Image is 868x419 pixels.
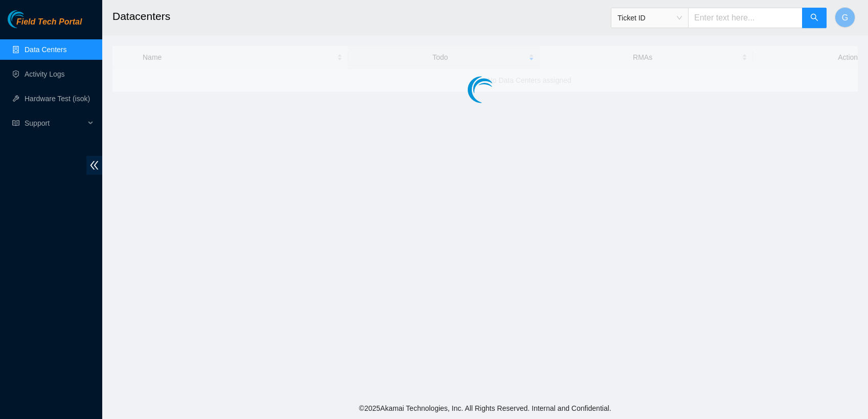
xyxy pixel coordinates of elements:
a: Data Centers [25,45,66,54]
a: Hardware Test (isok) [25,95,90,103]
a: Akamai TechnologiesField Tech Portal [8,18,82,32]
span: Support [25,113,85,133]
span: double-left [86,156,102,175]
span: G [842,11,848,24]
span: Ticket ID [618,10,682,26]
span: search [810,13,818,23]
span: read [12,120,19,127]
button: G [835,7,855,28]
a: Activity Logs [25,70,65,78]
img: Akamai Technologies [8,10,52,28]
input: Enter text here... [688,8,803,28]
button: search [802,8,827,28]
footer: © 2025 Akamai Technologies, Inc. All Rights Reserved. Internal and Confidential. [102,398,868,419]
span: Field Tech Portal [16,17,82,27]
